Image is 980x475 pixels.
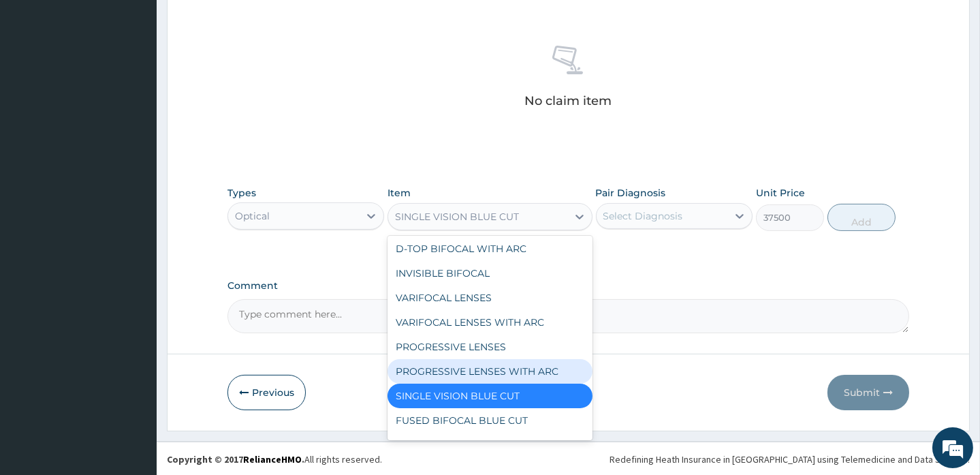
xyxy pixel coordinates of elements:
div: Minimize live chat window [223,7,256,40]
div: INVISIBLE BIFOCAL [388,261,592,286]
div: SINGLE VISION BLUE CUT [388,384,592,408]
label: Comment [227,280,908,292]
button: Add [827,204,896,231]
div: Select Diagnosis [603,209,683,223]
img: d_794563401_company_1708531726252_794563401 [25,68,55,102]
div: SINGLE VISION BLUE CUT [395,210,519,224]
strong: Copyright © 2017 . [167,453,304,465]
div: Redefining Heath Insurance in [GEOGRAPHIC_DATA] using Telemedicine and Data Science! [610,453,970,466]
p: No claim item [525,94,612,108]
div: Chat with us now [71,76,229,94]
div: PROGRESSIVE LENSES [388,335,592,359]
div: D-TOP BIFOCAL BLUE CUT [388,433,592,457]
label: Unit Price [756,186,805,200]
a: RelianceHMO [243,453,302,465]
div: FUSED BIFOCAL BLUE CUT [388,408,592,433]
label: Pair Diagnosis [596,186,666,200]
span: We're online! [79,147,188,285]
div: VARIFOCAL LENSES WITH ARC [388,310,592,335]
button: Previous [227,375,306,410]
textarea: Type your message and hit 'Enter' [7,324,259,371]
div: Optical [235,209,270,223]
div: VARIFOCAL LENSES [388,286,592,310]
label: Types [227,187,256,199]
button: Submit [827,375,909,410]
div: D-TOP BIFOCAL WITH ARC [388,236,592,261]
label: Item [388,186,411,200]
div: PROGRESSIVE LENSES WITH ARC [388,359,592,384]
